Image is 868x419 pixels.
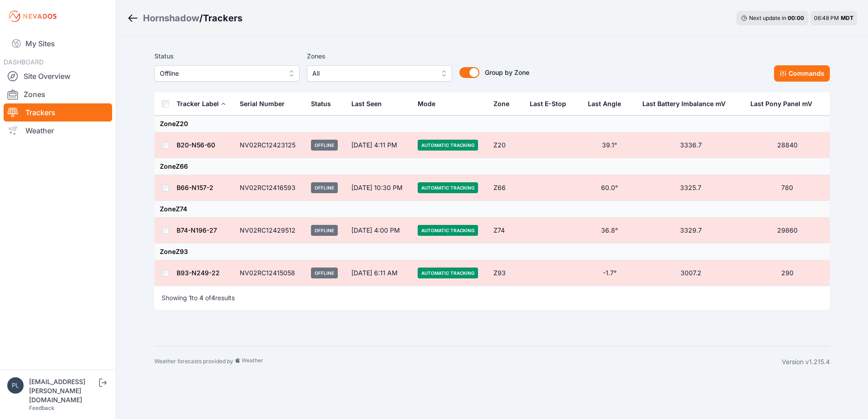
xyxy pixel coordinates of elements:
[29,377,97,404] div: [EMAIL_ADDRESS][PERSON_NAME][DOMAIN_NAME]
[582,175,637,201] td: 60.0°
[311,182,338,193] span: Offline
[588,93,628,115] button: Last Angle
[346,218,412,244] td: [DATE] 4:00 PM
[143,12,199,24] a: Hornshadow
[154,158,830,175] td: Zone Z66
[307,51,452,62] label: Zones
[745,260,830,286] td: 290
[582,132,637,158] td: 39.1°
[307,65,452,82] button: All
[203,12,242,24] h3: Trackers
[530,93,573,115] button: Last E-Stop
[582,260,637,286] td: -1.7°
[488,260,524,286] td: Z93
[199,294,203,302] span: 4
[4,67,112,85] a: Site Overview
[788,15,804,22] div: 00 : 00
[351,93,407,115] div: Last Seen
[4,103,112,122] a: Trackers
[750,99,812,108] div: Last Pony Panel mV
[127,6,242,30] nav: Breadcrumb
[493,93,517,115] button: Zone
[311,140,338,151] span: Offline
[530,99,566,108] div: Last E-Stop
[311,268,338,278] span: Offline
[154,116,830,132] td: Zone Z20
[588,99,621,108] div: Last Angle
[4,85,112,103] a: Zones
[189,294,192,302] span: 1
[782,357,830,366] div: Version v1.215.4
[745,175,830,201] td: 780
[418,140,478,151] span: Automatic Tracking
[774,65,830,82] button: Commands
[4,58,44,66] span: DASHBOARD
[154,51,300,62] label: Status
[160,68,281,79] span: Offline
[637,218,745,244] td: 3329.7
[29,404,54,411] a: Feedback
[7,377,24,394] img: plsmith@sundt.com
[493,99,509,108] div: Zone
[311,93,338,115] button: Status
[199,12,203,24] span: /
[154,244,830,260] td: Zone Z93
[418,93,443,115] button: Mode
[4,33,112,54] a: My Sites
[749,15,786,21] span: Next update in
[240,99,285,108] div: Serial Number
[418,268,478,278] span: Automatic Tracking
[637,132,745,158] td: 3336.7
[234,175,306,201] td: NV02RC12416593
[750,93,819,115] button: Last Pony Panel mV
[154,65,300,82] button: Offline
[637,260,745,286] td: 3007.2
[745,132,830,158] td: 28840
[346,132,412,158] td: [DATE] 4:11 PM
[234,260,306,286] td: NV02RC12415058
[211,294,215,302] span: 4
[154,201,830,218] td: Zone Z74
[177,269,220,277] a: B93-N249-22
[311,99,331,108] div: Status
[177,184,213,191] a: B66-N157-2
[177,141,215,149] a: B20-N56-60
[234,218,306,244] td: NV02RC12429512
[637,175,745,201] td: 3325.7
[311,225,338,236] span: Offline
[488,218,524,244] td: Z74
[346,175,412,201] td: [DATE] 10:30 PM
[485,68,529,76] span: Group by Zone
[642,93,733,115] button: Last Battery Imbalance mV
[488,175,524,201] td: Z66
[642,99,725,108] div: Last Battery Imbalance mV
[814,15,839,21] span: 06:48 PM
[162,293,235,302] p: Showing to of results
[346,260,412,286] td: [DATE] 6:11 AM
[582,218,637,244] td: 36.8°
[745,218,830,244] td: 29860
[177,99,219,108] div: Tracker Label
[177,226,217,234] a: B74-N196-27
[4,122,112,140] a: Weather
[154,357,782,366] div: Weather forecasts provided by
[841,15,853,21] span: MDT
[418,225,478,236] span: Automatic Tracking
[418,182,478,193] span: Automatic Tracking
[312,68,434,79] span: All
[177,93,226,115] button: Tracker Label
[488,132,524,158] td: Z20
[418,99,435,108] div: Mode
[7,9,58,24] img: Nevados
[234,132,306,158] td: NV02RC12423125
[240,93,292,115] button: Serial Number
